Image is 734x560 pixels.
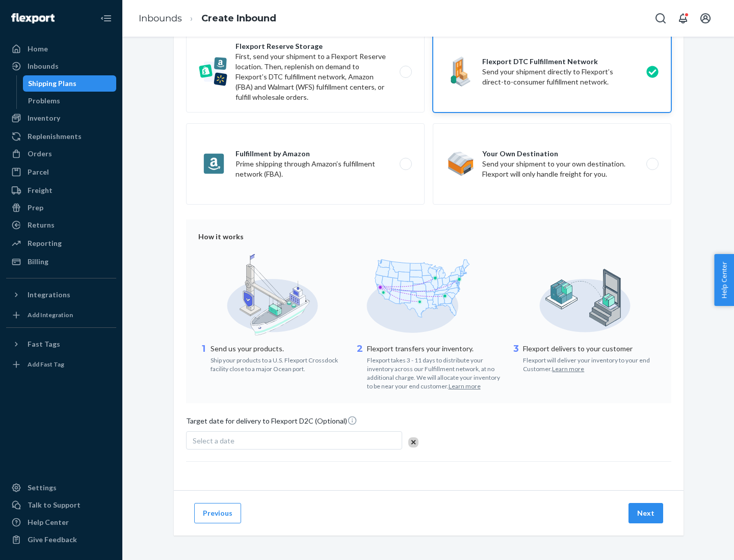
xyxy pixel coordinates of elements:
[552,365,584,373] button: Learn more
[6,110,116,126] a: Inventory
[28,149,52,159] div: Orders
[28,339,60,349] div: Fast Tags
[6,217,116,233] a: Returns
[6,41,116,57] a: Home
[28,203,43,213] div: Prep
[6,235,116,251] a: Reporting
[6,497,116,513] a: Talk to Support
[198,343,208,373] div: 1
[28,360,64,369] div: Add Fast Tag
[449,382,481,390] button: Learn more
[193,436,234,445] span: Select a date
[28,78,76,89] div: Shipping Plans
[628,503,663,523] button: Next
[6,287,116,303] button: Integrations
[23,75,117,92] a: Shipping Plans
[6,58,116,74] a: Inbounds
[367,354,503,391] div: Flexport takes 3 - 11 days to distribute your inventory across our Fulfillment network, at no add...
[139,13,182,24] a: Inbounds
[28,483,57,493] div: Settings
[6,146,116,162] a: Orders
[714,254,734,306] button: Help Center
[28,535,77,545] div: Give Feedback
[650,8,671,29] button: Open Search Box
[28,257,48,267] div: Billing
[511,343,521,373] div: 3
[523,354,659,373] div: Flexport will deliver your inventory to your end Customer.
[28,500,81,510] div: Talk to Support
[28,290,70,300] div: Integrations
[211,354,347,373] div: Ship your products to a U.S. Flexport Crossdock facility close to a major Ocean port.
[6,200,116,216] a: Prep
[695,8,716,29] button: Open account menu
[6,307,116,323] a: Add Integration
[11,13,55,23] img: Flexport logo
[211,344,347,354] p: Send us your products.
[6,356,116,373] a: Add Fast Tag
[6,164,116,180] a: Parcel
[130,4,284,34] ol: breadcrumbs
[28,238,62,248] div: Reporting
[28,131,82,142] div: Replenishments
[6,480,116,496] a: Settings
[28,167,49,177] div: Parcel
[96,8,116,29] button: Close Navigation
[28,311,73,319] div: Add Integration
[6,182,116,199] a: Freight
[355,343,365,391] div: 2
[6,531,116,548] button: Give Feedback
[28,44,48,54] div: Home
[6,254,116,270] a: Billing
[201,13,276,24] a: Create Inbound
[523,344,659,354] p: Flexport delivers to your customer
[28,113,60,123] div: Inventory
[23,93,117,109] a: Problems
[28,220,55,230] div: Returns
[367,344,503,354] p: Flexport transfers your inventory.
[28,61,59,71] div: Inbounds
[28,517,69,527] div: Help Center
[28,185,53,195] div: Freight
[28,96,60,106] div: Problems
[6,336,116,352] button: Fast Tags
[6,128,116,145] a: Replenishments
[186,415,357,430] span: Target date for delivery to Flexport D2C (Optional)
[673,8,693,29] button: Open notifications
[198,232,659,242] div: How it works
[194,503,241,523] button: Previous
[6,514,116,530] a: Help Center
